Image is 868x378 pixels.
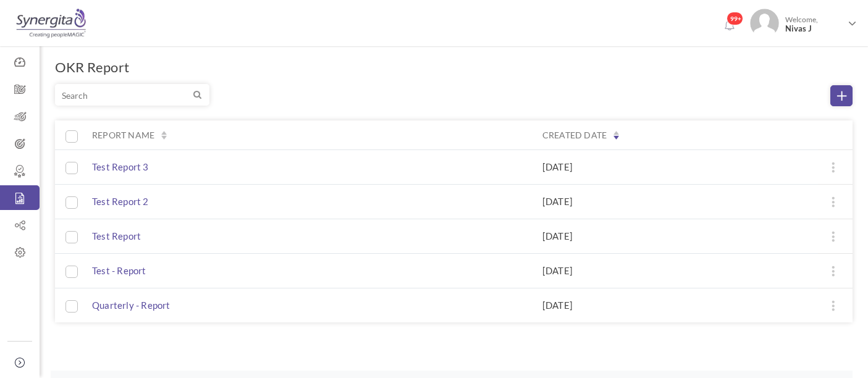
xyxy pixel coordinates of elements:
span: Test Report 2 [92,196,149,208]
span: Welcome, [779,9,846,40]
a: Photo Welcome,Nivas J [745,4,862,40]
img: Logo [14,8,88,39]
span: Test Report 3 [92,161,149,174]
span: Quarterly - Report [92,300,171,312]
h1: OKR Report [55,59,129,76]
span: Test Report [92,230,141,243]
a: Quarterly - Report [82,299,171,312]
a: Test - Report [82,264,146,277]
a: Create Report [830,85,853,106]
span: 99+ [727,12,743,25]
td: [DATE] [533,288,853,322]
td: [DATE] [533,219,853,253]
a: Notifications [719,16,739,36]
a: Test Report 3 [82,161,149,174]
td: [DATE] [533,253,853,288]
td: [DATE] [533,184,853,219]
label: Report name [82,129,154,141]
a: Test Report [82,230,141,243]
a: Test Report 2 [82,195,149,208]
span: Test - Report [92,265,146,277]
th: Report name: activate to sort column ascending [79,120,533,149]
img: Photo [750,9,779,38]
th: Created date: activate to sort column ascending [533,120,853,149]
input: Search [55,84,209,106]
label: Created date [542,129,607,141]
span: Nivas J [785,24,843,33]
td: [DATE] [533,149,853,184]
